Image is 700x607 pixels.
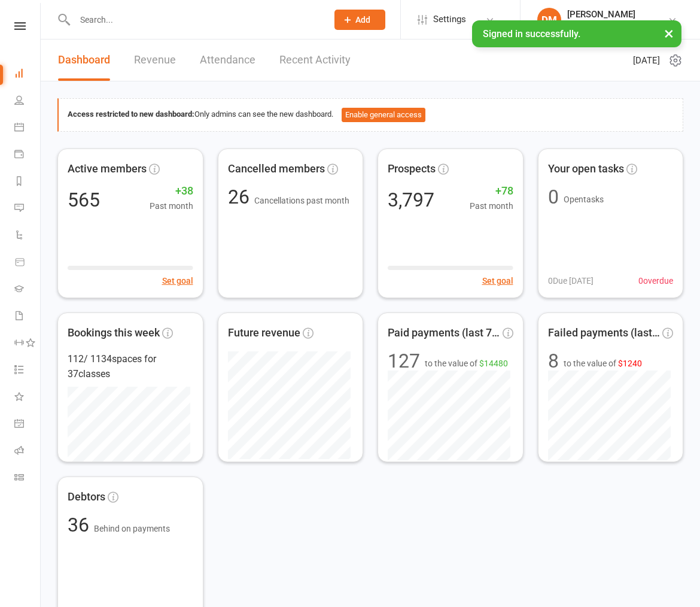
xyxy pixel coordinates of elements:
[638,274,673,287] span: 0 overdue
[150,199,193,213] span: Past month
[14,384,41,411] a: What's New
[567,9,668,20] div: [PERSON_NAME]
[433,6,466,33] span: Settings
[68,190,100,210] div: 565
[68,108,674,122] div: Only admins can see the new dashboard.
[548,351,559,371] div: 8
[482,274,513,287] button: Set goal
[633,53,660,68] span: [DATE]
[162,274,193,287] button: Set goal
[134,40,176,81] a: Revenue
[388,160,436,178] span: Prospects
[68,324,160,342] span: Bookings this week
[71,11,319,28] input: Search...
[470,183,513,200] span: +78
[150,183,193,200] span: +38
[14,250,41,277] a: Product Sales
[388,351,420,371] div: 127
[68,351,193,382] div: 112 / 1134 spaces for 37 classes
[425,357,508,370] span: to the value of
[567,20,668,31] div: Immersion MMA Ringwood
[548,160,624,178] span: Your open tasks
[548,187,559,207] div: 0
[14,142,41,169] a: Payments
[68,160,147,178] span: Active members
[658,20,680,46] button: ×
[564,195,604,204] span: Open tasks
[355,15,370,25] span: Add
[14,438,41,465] a: Roll call kiosk mode
[94,524,170,533] span: Behind on payments
[548,274,594,287] span: 0 Due [DATE]
[58,40,110,81] a: Dashboard
[14,411,41,438] a: General attendance kiosk mode
[483,28,580,40] span: Signed in successfully.
[388,190,434,210] div: 3,797
[14,61,41,88] a: Dashboard
[228,324,300,342] span: Future revenue
[548,324,661,342] span: Failed payments (last 30d)
[14,465,41,492] a: Class kiosk mode
[388,324,500,342] span: Paid payments (last 7d)
[68,488,105,506] span: Debtors
[68,514,94,536] span: 36
[334,10,385,30] button: Add
[228,160,325,178] span: Cancelled members
[618,359,642,368] span: $1240
[279,40,351,81] a: Recent Activity
[228,186,254,208] span: 26
[14,169,41,196] a: Reports
[470,199,513,213] span: Past month
[537,8,561,32] div: DM
[200,40,255,81] a: Attendance
[14,88,41,115] a: People
[14,115,41,142] a: Calendar
[254,196,349,205] span: Cancellations past month
[342,108,425,122] button: Enable general access
[479,359,508,368] span: $14480
[564,357,642,370] span: to the value of
[68,110,194,119] strong: Access restricted to new dashboard:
